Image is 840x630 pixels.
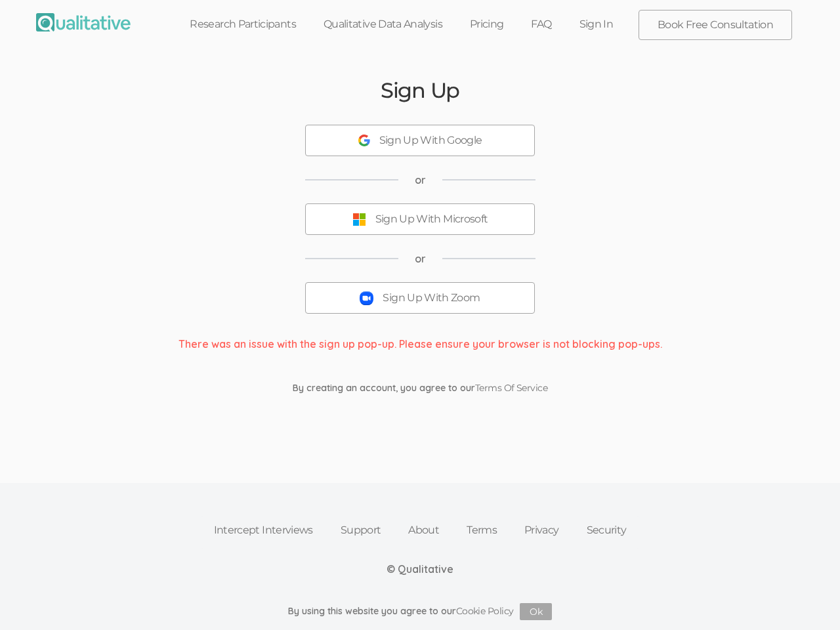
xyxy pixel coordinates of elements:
[387,562,453,577] div: © Qualitative
[375,212,488,227] div: Sign Up With Microsoft
[774,567,840,630] iframe: Chat Widget
[415,251,426,266] span: or
[360,291,373,305] img: Sign Up With Zoom
[517,10,565,39] a: FAQ
[36,13,131,31] img: Qualitative
[176,10,310,39] a: Research Participants
[456,10,518,39] a: Pricing
[169,337,672,352] div: There was an issue with the sign up pop-up. Please ensure your browser is not blocking pop-ups.
[573,516,640,545] a: Security
[305,203,535,235] button: Sign Up With Microsoft
[379,133,482,148] div: Sign Up With Google
[453,516,511,545] a: Terms
[383,291,480,306] div: Sign Up With Zoom
[456,605,514,617] a: Cookie Policy
[352,213,366,226] img: Sign Up With Microsoft
[305,282,535,314] button: Sign Up With Zoom
[639,10,791,39] a: Book Free Consultation
[305,125,535,156] button: Sign Up With Google
[310,10,456,39] a: Qualitative Data Analysis
[283,381,557,394] div: By creating an account, you agree to our
[475,382,547,394] a: Terms Of Service
[511,516,573,545] a: Privacy
[200,516,327,545] a: Intercept Interviews
[358,135,370,146] img: Sign Up With Google
[566,10,627,39] a: Sign In
[327,516,395,545] a: Support
[394,516,453,545] a: About
[415,173,426,188] span: or
[288,603,553,620] div: By using this website you agree to our
[381,79,459,102] h2: Sign Up
[520,603,552,620] button: Ok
